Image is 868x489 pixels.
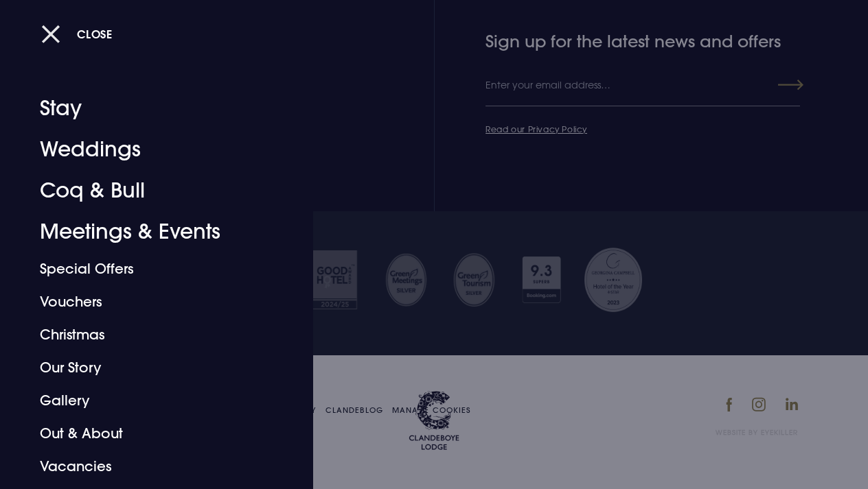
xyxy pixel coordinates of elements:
span: Close [77,27,113,41]
a: Gallery [40,384,255,417]
a: Weddings [40,129,255,170]
a: Special Offers [40,252,255,285]
a: Out & About [40,417,255,450]
a: Vouchers [40,285,255,318]
a: Our Story [40,351,255,384]
a: Meetings & Events [40,211,255,252]
a: Vacancies [40,450,255,483]
a: Christmas [40,318,255,351]
a: Stay [40,88,255,129]
a: Coq & Bull [40,170,255,211]
button: Close [41,20,113,48]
